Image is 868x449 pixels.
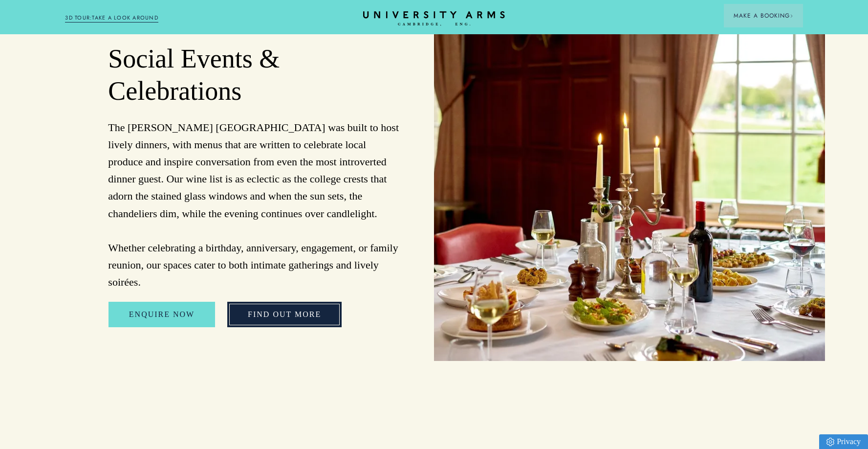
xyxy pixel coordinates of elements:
[826,438,834,446] img: Privacy
[734,11,793,20] span: Make a Booking
[790,14,793,18] img: Arrow icon
[65,14,158,22] a: 3D TOUR:TAKE A LOOK AROUND
[363,11,505,26] a: Home
[108,119,400,291] p: The [PERSON_NAME] [GEOGRAPHIC_DATA] was built to host lively dinners, with menus that are written...
[108,43,400,108] h2: Social Events & Celebrations
[108,302,215,327] a: Enquire Now
[227,302,342,327] a: FIND OUT MORE
[434,9,825,361] img: image-334a9bf16f3f458e30ed1e344c882039d3a7cd81-2000x1333-jpg
[724,4,803,27] button: Make a BookingArrow icon
[819,434,868,449] a: Privacy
